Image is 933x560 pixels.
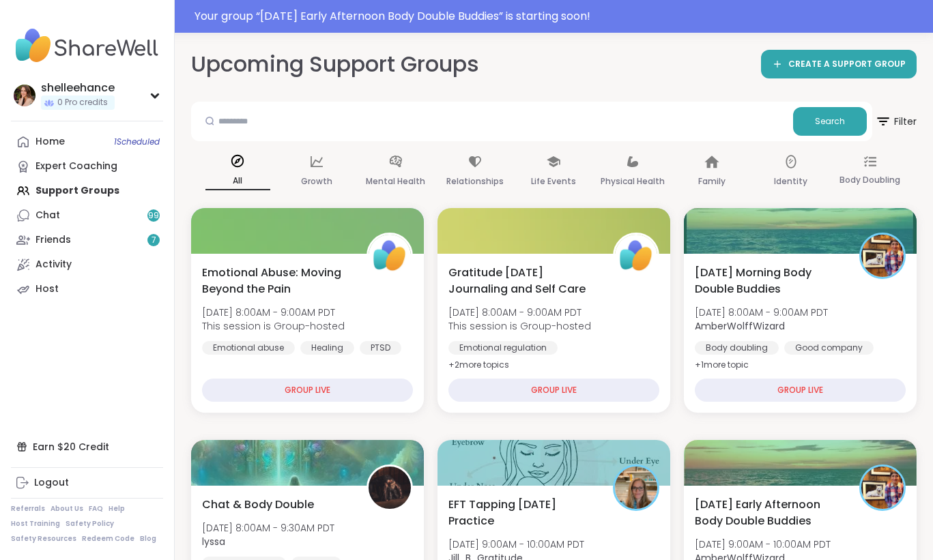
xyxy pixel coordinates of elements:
p: Family [698,173,726,190]
button: Filter [875,102,917,141]
div: GROUP LIVE [448,379,659,402]
span: [DATE] 9:00AM - 10:00AM PDT [695,537,831,551]
div: Emotional regulation [448,341,558,355]
span: Search [815,115,845,128]
div: Your group “ [DATE] Early Afternoon Body Double Buddies ” is starting soon! [195,8,925,25]
p: Body Doubling [839,172,900,188]
a: Redeem Code [82,534,134,544]
div: Chat [35,209,60,222]
div: Logout [34,476,69,490]
div: Host [35,282,59,296]
span: [DATE] 8:00AM - 9:30AM PDT [202,521,334,535]
img: AmberWolffWizard [861,467,904,509]
a: Help [109,504,125,514]
p: Relationships [446,173,504,190]
span: This session is Group-hosted [448,319,591,333]
a: Host Training [11,519,60,529]
p: Growth [301,173,332,190]
span: CREATE A SUPPORT GROUP [788,59,906,70]
p: Life Events [531,173,576,190]
span: 1 Scheduled [114,136,160,147]
span: [DATE] 8:00AM - 9:00AM PDT [695,306,828,319]
img: AmberWolffWizard [861,235,904,277]
span: [DATE] Morning Body Double Buddies [695,265,844,297]
a: Host [11,277,163,301]
div: Good company [784,341,874,355]
div: PTSD [360,341,401,355]
b: lyssa [202,535,225,548]
div: Body doubling [695,341,779,355]
a: Chat99 [11,203,163,228]
a: Logout [11,471,163,495]
span: Emotional Abuse: Moving Beyond the Pain [202,265,351,297]
a: Blog [140,534,156,544]
a: Safety Policy [66,519,114,529]
a: Home1Scheduled [11,130,163,154]
b: AmberWolffWizard [695,319,785,333]
h2: Upcoming Support Groups [191,49,479,80]
p: Physical Health [601,173,665,190]
a: Safety Resources [11,534,76,544]
div: Home [35,135,65,149]
img: ShareWell [615,235,657,277]
span: [DATE] 8:00AM - 9:00AM PDT [448,306,591,319]
img: shelleehance [14,85,35,106]
a: About Us [51,504,83,514]
div: Emotional abuse [202,341,295,355]
div: Healing [300,341,354,355]
p: Identity [774,173,807,190]
div: GROUP LIVE [695,379,906,402]
span: [DATE] Early Afternoon Body Double Buddies [695,497,844,529]
div: Activity [35,258,72,271]
span: EFT Tapping [DATE] Practice [448,497,598,529]
a: Activity [11,252,163,277]
span: [DATE] 8:00AM - 9:00AM PDT [202,306,345,319]
div: Expert Coaching [35,160,117,173]
span: Chat & Body Double [202,497,314,513]
img: Jill_B_Gratitude [615,467,657,509]
div: shelleehance [41,80,115,95]
span: Gratitude [DATE] Journaling and Self Care [448,265,598,297]
div: Friends [35,233,71,247]
div: Earn $20 Credit [11,434,163,459]
span: 0 Pro credits [57,97,108,108]
img: lyssa [369,467,411,509]
div: GROUP LIVE [202,379,413,402]
button: Search [793,107,867,136]
img: ShareWell [369,235,411,277]
span: This session is Group-hosted [202,319,345,333]
a: Expert Coaching [11,154,163,179]
p: All [205,173,270,190]
a: Referrals [11,504,45,514]
span: 99 [148,210,159,222]
p: Mental Health [366,173,425,190]
img: ShareWell Nav Logo [11,22,163,70]
a: FAQ [89,504,103,514]
span: Filter [875,105,917,138]
a: Friends7 [11,228,163,252]
span: 7 [152,235,156,246]
span: [DATE] 9:00AM - 10:00AM PDT [448,537,584,551]
a: CREATE A SUPPORT GROUP [761,50,917,78]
